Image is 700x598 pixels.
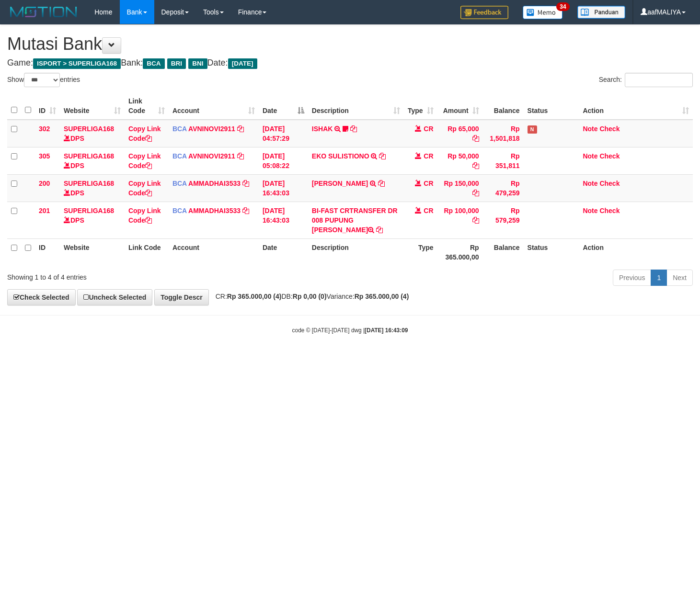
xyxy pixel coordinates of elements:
[312,125,333,133] a: ISHAK
[308,92,404,120] th: Description: activate to sort column ascending
[33,58,121,69] span: ISPORT > SUPERLIGA168
[350,125,357,133] a: Copy ISHAK to clipboard
[583,207,597,214] a: Note
[172,152,187,160] span: BCA
[7,269,285,282] div: Showing 1 to 4 of 4 entries
[483,147,524,174] td: Rp 351,811
[378,180,385,187] a: Copy ARIEF HIDAYAT to clipboard
[77,289,152,305] a: Uncheck Selected
[424,180,433,187] span: CR
[228,58,257,69] span: [DATE]
[666,270,693,286] a: Next
[172,180,187,187] span: BCA
[60,202,125,238] td: DPS
[167,58,186,69] span: BRI
[39,125,50,133] span: 302
[188,58,207,69] span: BNI
[437,147,483,174] td: Rp 50,000
[128,180,161,197] a: Copy Link Code
[60,174,125,202] td: DPS
[524,238,579,266] th: Status
[188,152,235,160] a: AVNINOVI2911
[308,202,404,238] td: BI-FAST CRTRANSFER DR 008 PUPUNG [PERSON_NAME]
[437,202,483,238] td: Rp 100,000
[556,2,569,11] span: 34
[128,125,161,142] a: Copy Link Code
[259,238,308,266] th: Date
[188,207,241,214] a: AMMADHAI3533
[188,180,241,187] a: AMMADHAI3533
[599,152,620,160] a: Check
[169,238,259,266] th: Account
[472,216,479,224] a: Copy Rp 100,000 to clipboard
[599,207,620,214] a: Check
[483,238,524,266] th: Balance
[365,327,408,334] strong: [DATE] 16:43:09
[472,189,479,197] a: Copy Rp 150,000 to clipboard
[524,92,579,120] th: Status
[39,180,50,187] span: 200
[293,293,327,300] strong: Rp 0,00 (0)
[376,226,383,234] a: Copy BI-FAST CRTRANSFER DR 008 PUPUNG YULI YASMAN to clipboard
[64,180,114,187] a: SUPERLIGA168
[64,125,114,133] a: SUPERLIGA168
[308,238,404,266] th: Description
[60,238,125,266] th: Website
[437,92,483,120] th: Amount: activate to sort column ascending
[169,92,259,120] th: Account: activate to sort column ascending
[579,92,693,120] th: Action: activate to sort column ascending
[125,92,169,120] th: Link Code: activate to sort column ascending
[577,6,625,19] img: panduan.png
[128,207,161,224] a: Copy Link Code
[625,73,693,87] input: Search:
[523,6,563,19] img: Button%20Memo.svg
[583,180,597,187] a: Note
[64,152,114,160] a: SUPERLIGA168
[613,270,651,286] a: Previous
[651,270,667,286] a: 1
[483,120,524,147] td: Rp 1,501,818
[125,238,169,266] th: Link Code
[404,238,437,266] th: Type
[7,5,80,19] img: MOTION_logo.png
[355,293,409,300] strong: Rp 365.000,00 (4)
[39,152,50,160] span: 305
[583,125,597,133] a: Note
[60,120,125,147] td: DPS
[237,125,244,133] a: Copy AVNINOVI2911 to clipboard
[237,152,244,160] a: Copy AVNINOVI2911 to clipboard
[404,92,437,120] th: Type: activate to sort column ascending
[259,147,308,174] td: [DATE] 05:08:22
[60,147,125,174] td: DPS
[424,207,433,214] span: CR
[39,207,50,214] span: 201
[7,58,693,68] h4: Game: Bank: Date:
[7,289,76,305] a: Check Selected
[242,207,249,214] a: Copy AMMADHAI3533 to clipboard
[24,73,60,87] select: Showentries
[211,293,409,300] span: CR: DB: Variance:
[259,202,308,238] td: [DATE] 16:43:03
[259,174,308,202] td: [DATE] 16:43:03
[143,58,164,69] span: BCA
[599,180,620,187] a: Check
[312,180,368,187] a: [PERSON_NAME]
[472,162,479,169] a: Copy Rp 50,000 to clipboard
[472,135,479,142] a: Copy Rp 65,000 to clipboard
[227,293,282,300] strong: Rp 365.000,00 (4)
[579,238,693,266] th: Action
[7,34,693,54] h1: Mutasi Bank
[128,152,161,169] a: Copy Link Code
[35,92,60,120] th: ID: activate to sort column ascending
[259,92,308,120] th: Date: activate to sort column descending
[312,152,369,160] a: EKO SULISTIONO
[424,125,433,133] span: CR
[483,202,524,238] td: Rp 579,259
[437,238,483,266] th: Rp 365.000,00
[64,207,114,214] a: SUPERLIGA168
[599,73,693,87] label: Search:
[483,174,524,202] td: Rp 479,259
[583,152,597,160] a: Note
[528,125,537,134] span: Has Note
[292,327,408,334] small: code © [DATE]-[DATE] dwg |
